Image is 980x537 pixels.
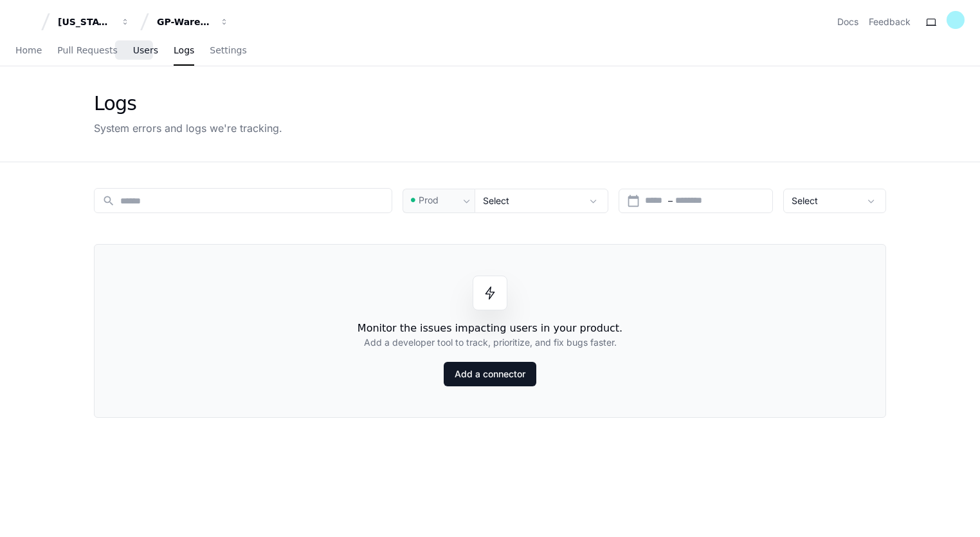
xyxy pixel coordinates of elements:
[174,46,194,54] span: Logs
[57,46,117,54] span: Pull Requests
[627,194,640,207] button: Open calendar
[210,46,246,54] span: Settings
[58,15,113,28] div: [US_STATE] Pacific
[133,36,158,66] a: Users
[15,46,42,54] span: Home
[210,36,246,66] a: Settings
[668,194,673,207] span: –
[15,36,42,66] a: Home
[358,321,622,336] h1: Monitor the issues impacting users in your product.
[869,15,911,28] button: Feedback
[483,195,509,206] span: Select
[57,36,117,66] a: Pull Requests
[419,194,439,207] span: Prod
[152,10,234,33] button: GP-WarehouseControlCenterWCC)
[792,195,818,206] span: Select
[627,194,640,207] mat-icon: calendar_today
[157,15,212,28] div: GP-WarehouseControlCenterWCC)
[444,362,536,386] a: Add a connector
[174,36,194,66] a: Logs
[94,120,282,136] div: System errors and logs we're tracking.
[837,15,858,28] a: Docs
[102,194,115,207] mat-icon: search
[364,336,617,349] h2: Add a developer tool to track, prioritize, and fix bugs faster.
[53,10,135,33] button: [US_STATE] Pacific
[94,92,282,115] div: Logs
[133,46,158,54] span: Users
